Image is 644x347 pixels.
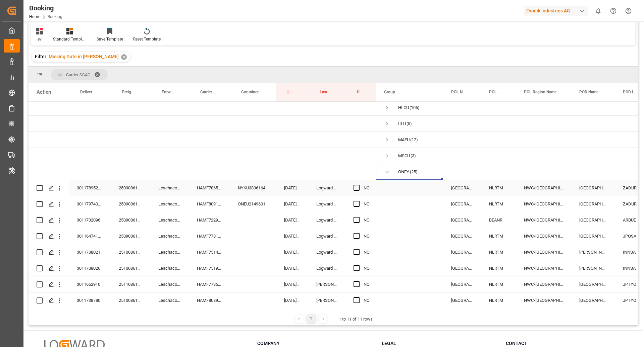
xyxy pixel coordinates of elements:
[571,212,615,228] div: [GEOGRAPHIC_DATA]
[364,180,370,196] div: NO
[29,116,376,132] div: Press SPACE to select this row.
[571,276,615,292] div: [GEOGRAPHIC_DATA]
[121,54,127,60] div: ✕
[69,244,111,260] div: 3011708021
[308,212,345,228] div: Logward System
[364,261,370,276] div: NO
[516,276,571,292] div: NWC/[GEOGRAPHIC_DATA] [GEOGRAPHIC_DATA] / [GEOGRAPHIC_DATA]
[189,276,230,292] div: HAMF77357300
[69,180,111,196] div: 3011789523, 3011789520, 3011789524, 3011789522
[257,340,373,347] h3: Company
[276,228,308,244] div: [DATE] 12:20:56
[410,132,418,148] span: (12)
[308,196,345,212] div: Logward System
[69,276,111,292] div: 3011662910
[524,90,556,94] span: POL Region Name
[398,100,409,115] div: HLCU
[189,292,230,308] div: HAMF80894300
[308,244,345,260] div: Logward System
[150,196,189,212] div: Leschaco Bremen
[451,90,467,94] span: POL Name
[69,212,111,228] div: 3011732096
[162,90,175,94] span: Forwarder Name
[122,90,136,94] span: Freight Forwarder's Reference No.
[410,100,420,115] span: (106)
[150,260,189,276] div: Leschaco Bremen
[80,90,97,94] span: Delivery No.
[241,90,262,94] span: Container No.
[407,116,412,132] span: (5)
[29,132,376,148] div: Press SPACE to select this row.
[276,196,308,212] div: [DATE] 05:42:47
[443,212,481,228] div: [GEOGRAPHIC_DATA]
[287,90,294,94] span: Last Opened Date
[276,260,308,276] div: [DATE] 11:14:46
[189,244,230,260] div: HAMF75142700
[189,180,230,196] div: HAMF78652900
[357,90,362,94] span: Update Last Opened By
[524,4,591,17] button: Evonik Industries AG
[308,292,345,308] div: [PERSON_NAME]
[230,196,276,212] div: ONEU2149601
[111,228,150,244] div: 250908610185
[69,260,111,276] div: 3011708026
[481,244,516,260] div: NLRTM
[29,260,376,276] div: Press SPACE to select this row.
[133,36,161,42] div: Reset Template
[481,260,516,276] div: NLRTM
[29,292,376,309] div: Press SPACE to select this row.
[308,260,345,276] div: Logward System
[97,36,123,42] div: Save Template
[276,212,308,228] div: [DATE] 05:29:06
[29,228,376,244] div: Press SPACE to select this row.
[276,180,308,196] div: [DATE] 06:53:55
[307,315,315,323] div: 1
[69,228,111,244] div: 3011647411, 3011647411
[29,164,376,180] div: Press SPACE to select this row.
[571,228,615,244] div: [GEOGRAPHIC_DATA]
[411,148,416,164] span: (3)
[111,212,150,228] div: 250908610212
[443,180,481,196] div: [GEOGRAPHIC_DATA]
[189,196,230,212] div: HAMF80910600
[29,100,376,116] div: Press SPACE to select this row.
[398,116,406,132] div: IILU
[606,3,621,18] button: Help Center
[516,228,571,244] div: NWC/[GEOGRAPHIC_DATA] [GEOGRAPHIC_DATA] / [GEOGRAPHIC_DATA]
[308,180,345,196] div: Logward System
[111,292,150,308] div: 251008610200
[150,292,189,308] div: Leschaco Bremen
[29,148,376,164] div: Press SPACE to select this row.
[320,90,331,94] span: Last Opened By
[443,196,481,212] div: [GEOGRAPHIC_DATA]
[516,180,571,196] div: NWC/[GEOGRAPHIC_DATA] [GEOGRAPHIC_DATA] / [GEOGRAPHIC_DATA]
[481,196,516,212] div: NLRTM
[189,212,230,228] div: HAMF72297800
[516,196,571,212] div: NWC/[GEOGRAPHIC_DATA] [GEOGRAPHIC_DATA] / [GEOGRAPHIC_DATA]
[69,292,111,308] div: 3011738780
[308,276,345,292] div: [PERSON_NAME]
[382,340,498,347] h3: Legal
[230,180,276,196] div: NYKU3836164
[481,292,516,308] div: NLRTM
[150,276,189,292] div: Leschaco Bremen
[579,90,598,94] span: POD Name
[308,228,345,244] div: Logward System
[111,276,150,292] div: 251108610004
[111,244,150,260] div: 251008610038
[29,196,376,212] div: Press SPACE to select this row.
[481,212,516,228] div: BEANR
[66,72,90,77] span: Carrier SCAC
[443,260,481,276] div: [GEOGRAPHIC_DATA]
[481,180,516,196] div: NLRTM
[150,228,189,244] div: Leschaco Bremen
[111,196,150,212] div: 250908610784
[516,244,571,260] div: NWC/[GEOGRAPHIC_DATA] [GEOGRAPHIC_DATA] / [GEOGRAPHIC_DATA]
[506,340,622,347] h3: Contact
[364,245,370,260] div: NO
[29,276,376,292] div: Press SPACE to select this row.
[29,3,62,13] div: Booking
[29,212,376,228] div: Press SPACE to select this row.
[443,276,481,292] div: [GEOGRAPHIC_DATA]
[443,292,481,308] div: [GEOGRAPHIC_DATA]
